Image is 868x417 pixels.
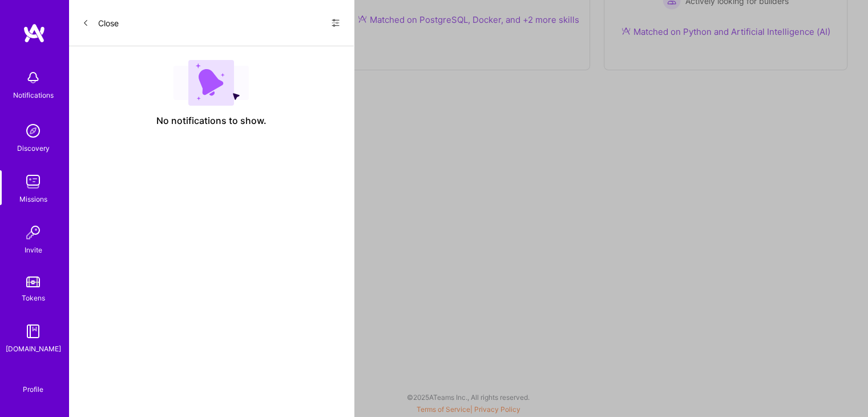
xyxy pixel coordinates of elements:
[23,383,43,394] div: Profile
[13,89,54,101] div: Notifications
[26,276,40,287] img: tokens
[156,115,267,127] span: No notifications to show.
[22,119,45,142] img: discovery
[19,371,47,394] a: Profile
[22,221,45,244] img: Invite
[6,343,61,355] div: [DOMAIN_NAME]
[19,193,47,205] div: Missions
[25,244,42,256] div: Invite
[22,320,45,343] img: guide book
[173,60,249,106] img: empty
[17,142,50,154] div: Discovery
[23,23,46,43] img: logo
[82,14,119,32] button: Close
[22,170,45,193] img: teamwork
[22,292,45,304] div: Tokens
[22,66,45,89] img: bell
